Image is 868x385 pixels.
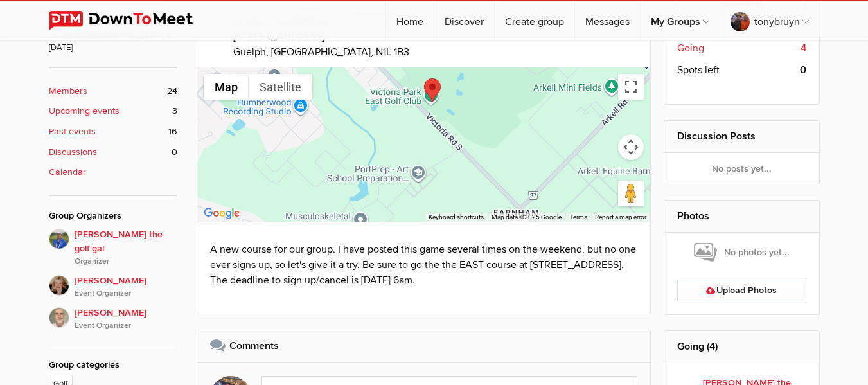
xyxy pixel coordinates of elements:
[75,288,177,300] i: Event Organizer
[49,300,177,332] a: [PERSON_NAME]Event Organizer
[49,209,177,223] div: Group Organizers
[49,104,177,118] a: Upcoming events 3
[575,1,640,40] a: Messages
[49,275,69,296] img: Caroline Nesbitt
[75,320,177,332] i: Event Organizer
[75,306,177,332] span: [PERSON_NAME]
[618,134,644,160] button: Map camera controls
[49,104,120,118] b: Upcoming events
[495,1,574,40] a: Create group
[49,84,87,98] b: Members
[49,307,69,328] img: Greg Mais
[49,165,177,179] a: Calendar
[168,125,177,139] span: 16
[618,74,644,100] button: Toggle fullscreen view
[677,280,806,301] a: Upload Photos
[200,205,243,222] a: Open this area in Google Maps (opens a new window)
[595,213,646,220] a: Report a map error
[677,40,704,56] span: Going
[49,145,177,159] a: Discussions 0
[49,145,97,159] b: Discussions
[49,267,177,300] a: [PERSON_NAME]Event Organizer
[720,1,819,40] a: tonybruyn
[386,1,434,40] a: Home
[172,145,177,159] span: 0
[677,331,806,362] h2: Going (4)
[664,153,819,184] div: No posts yet...
[618,181,644,206] button: Drag Pegman onto the map to open Street View
[694,242,790,264] span: No photos yet...
[172,104,177,118] span: 3
[204,74,249,100] button: Show street map
[569,213,587,220] a: Terms (opens in new tab)
[677,210,709,222] a: Photos
[75,274,177,300] span: [PERSON_NAME]
[200,205,243,222] img: Google
[210,330,638,361] h2: Comments
[49,125,96,139] b: Past events
[167,84,177,98] span: 24
[49,229,177,267] a: [PERSON_NAME] the golf galOrganizer
[49,358,177,372] div: Group categories
[49,84,177,98] a: Members 24
[49,165,86,179] b: Calendar
[49,125,177,139] a: Past events 16
[75,256,177,267] i: Organizer
[75,228,177,267] span: [PERSON_NAME] the golf gal
[801,40,806,56] b: 4
[677,62,720,78] span: Spots left
[233,46,409,58] span: Guelph, [GEOGRAPHIC_DATA], N1L 1B3
[49,229,69,249] img: Beth the golf gal
[434,1,494,40] a: Discover
[641,1,720,40] a: My Groups
[210,242,638,288] p: A new course for our group. I have posted this game several times on the weekend, but no one ever...
[249,74,312,100] button: Show satellite imagery
[49,11,213,30] img: DownToMeet
[492,213,562,220] span: Map data ©2025 Google
[677,130,756,143] a: Discussion Posts
[429,213,484,222] button: Keyboard shortcuts
[800,62,806,78] b: 0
